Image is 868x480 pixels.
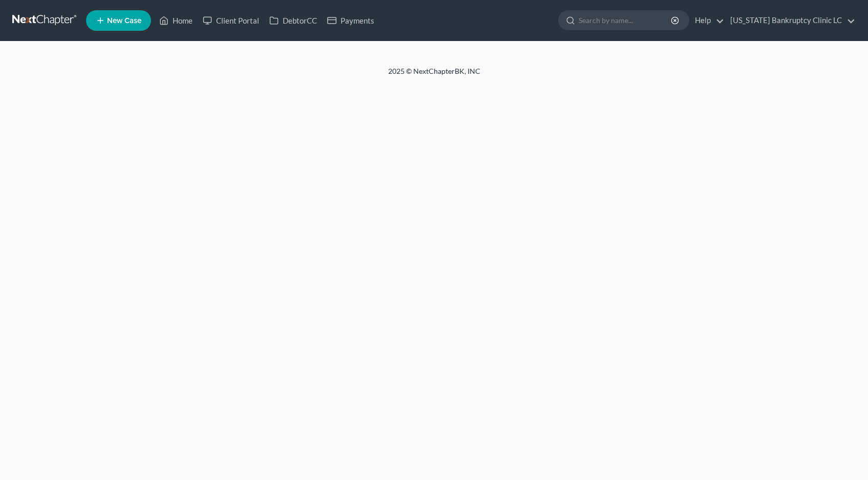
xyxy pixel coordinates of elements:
span: New Case [107,17,141,25]
a: Help [690,11,724,30]
a: Payments [322,11,379,30]
div: 2025 © NextChapterBK, INC [142,66,726,85]
a: [US_STATE] Bankruptcy Clinic LC [725,11,855,30]
input: Search by name... [579,11,672,30]
a: Client Portal [198,11,264,30]
a: DebtorCC [264,11,322,30]
a: Home [154,11,198,30]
